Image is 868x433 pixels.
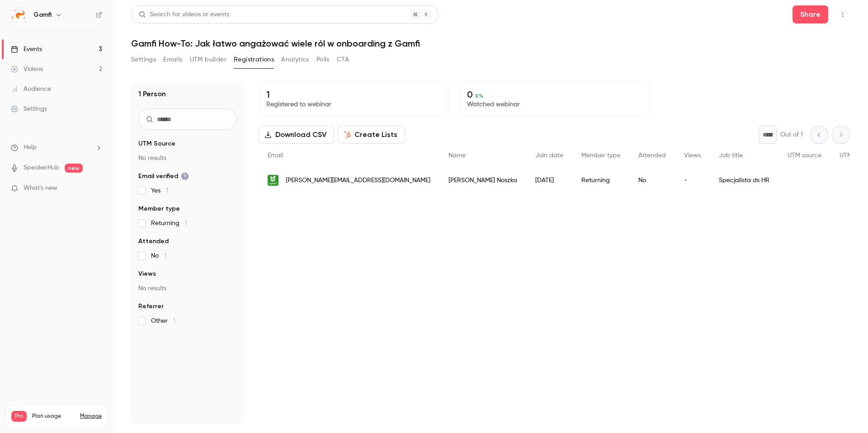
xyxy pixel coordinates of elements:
[266,100,441,109] p: Registered to webinar
[138,139,237,325] section: facet-groups
[234,52,274,67] button: Registrations
[526,168,572,193] div: [DATE]
[11,104,47,113] div: Settings
[629,168,675,193] div: No
[684,152,701,159] span: Views
[131,52,156,67] button: Settings
[151,219,187,228] span: Returning
[11,411,27,422] span: Pro
[131,38,850,49] h1: Gamfi How-To: Jak łatwo angażować wiele ról w onboarding z Gamfi
[138,172,189,181] span: Email verified
[710,168,778,193] div: Specjalista ds HR
[448,152,466,159] span: Name
[11,143,102,152] li: help-dropdown-opener
[266,89,441,100] p: 1
[788,152,821,159] span: UTM source
[316,52,330,67] button: Polls
[439,168,526,193] div: [PERSON_NAME] Noszka
[65,164,83,173] span: new
[138,269,156,278] span: Views
[286,176,430,185] span: [PERSON_NAME][EMAIL_ADDRESS][DOMAIN_NAME]
[467,100,642,109] p: Watched webinar
[281,52,309,67] button: Analytics
[164,253,166,259] span: 1
[138,284,237,293] p: No results
[475,93,483,99] span: 0 %
[33,10,52,19] h6: Gamfi
[535,152,563,159] span: Join date
[138,204,180,213] span: Member type
[151,251,166,260] span: No
[572,168,629,193] div: Returning
[780,130,803,139] p: Out of 1
[638,152,666,159] span: Attended
[151,316,175,325] span: Other
[166,188,168,194] span: 1
[11,65,43,74] div: Videos
[11,8,26,22] img: Gamfi
[24,163,59,173] a: SpeakerHub
[163,52,182,67] button: Emails
[151,186,168,195] span: Yes
[138,89,166,99] h1: 1 Person
[139,10,229,19] div: Search for videos or events
[190,52,226,67] button: UTM builder
[24,143,37,152] span: Help
[11,45,42,54] div: Events
[11,85,51,94] div: Audience
[268,175,278,186] img: florafg.com
[259,126,334,144] button: Download CSV
[138,139,175,148] span: UTM Source
[467,89,642,100] p: 0
[138,237,169,246] span: Attended
[185,220,187,226] span: 1
[581,152,620,159] span: Member type
[719,152,743,159] span: Job title
[138,302,164,311] span: Referrer
[338,126,405,144] button: Create Lists
[32,413,75,420] span: Plan usage
[793,5,828,24] button: Share
[173,318,175,324] span: 1
[675,168,710,193] div: -
[138,154,237,163] p: No results
[80,413,102,420] a: Manage
[268,152,283,159] span: Email
[337,52,349,67] button: CTA
[24,184,57,193] span: What's new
